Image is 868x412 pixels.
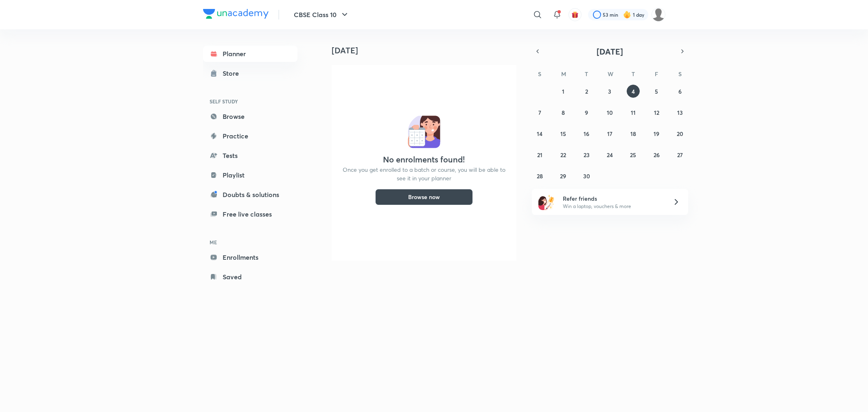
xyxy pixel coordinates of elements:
[580,85,593,98] button: September 2, 2025
[607,130,612,138] abbr: September 17, 2025
[677,109,683,116] abbr: September 13, 2025
[673,85,687,98] button: September 6, 2025
[568,8,582,21] button: avatar
[203,269,297,285] a: Saved
[538,70,541,78] abbr: Sunday
[632,70,635,78] abbr: Thursday
[203,9,269,21] a: Company Logo
[203,206,297,222] a: Free live classes
[607,109,613,116] abbr: September 10, 2025
[584,130,589,138] abbr: September 16, 2025
[203,167,297,183] a: Playlist
[560,151,566,159] abbr: September 22, 2025
[608,88,611,95] abbr: September 3, 2025
[603,106,616,119] button: September 10, 2025
[677,151,683,159] abbr: September 27, 2025
[533,127,546,140] button: September 14, 2025
[607,151,613,159] abbr: September 24, 2025
[630,130,636,138] abbr: September 18, 2025
[203,108,297,125] a: Browse
[654,151,660,159] abbr: September 26, 2025
[537,130,542,138] abbr: September 14, 2025
[627,106,640,119] button: September 11, 2025
[203,249,297,265] a: Enrollments
[673,148,687,161] button: September 27, 2025
[585,109,588,116] abbr: September 9, 2025
[203,147,297,164] a: Tests
[341,165,507,182] p: Once you get enrolled to a batch or course, you will be able to see it in your planner
[203,128,297,144] a: Practice
[557,85,570,98] button: September 1, 2025
[650,85,663,98] button: September 5, 2025
[203,9,269,19] img: Company Logo
[557,127,570,140] button: September 15, 2025
[580,106,593,119] button: September 9, 2025
[654,130,659,138] abbr: September 19, 2025
[583,172,590,180] abbr: September 30, 2025
[537,151,542,159] abbr: September 21, 2025
[537,172,543,180] abbr: September 28, 2025
[560,172,566,180] abbr: September 29, 2025
[678,88,682,95] abbr: September 6, 2025
[533,169,546,182] button: September 28, 2025
[561,70,566,78] abbr: Monday
[650,127,663,140] button: September 19, 2025
[655,70,658,78] abbr: Friday
[585,88,588,95] abbr: September 2, 2025
[289,7,354,23] button: CBSE Class 10
[562,109,565,116] abbr: September 8, 2025
[650,148,663,161] button: September 26, 2025
[627,148,640,161] button: September 25, 2025
[630,151,636,159] abbr: September 25, 2025
[677,130,683,138] abbr: September 20, 2025
[557,148,570,161] button: September 22, 2025
[580,148,593,161] button: September 23, 2025
[332,46,523,55] h4: [DATE]
[538,194,555,210] img: referral
[580,169,593,182] button: September 30, 2025
[652,8,665,22] img: Vivek Patil
[597,46,623,57] span: [DATE]
[603,148,616,161] button: September 24, 2025
[585,70,588,78] abbr: Tuesday
[538,109,541,116] abbr: September 7, 2025
[650,106,663,119] button: September 12, 2025
[543,46,677,57] button: [DATE]
[203,65,297,81] a: Store
[560,130,566,138] abbr: September 15, 2025
[562,88,564,95] abbr: September 1, 2025
[383,155,465,164] h4: No enrolments found!
[655,88,658,95] abbr: September 5, 2025
[203,46,297,62] a: Planner
[631,109,636,116] abbr: September 11, 2025
[533,148,546,161] button: September 21, 2025
[533,106,546,119] button: September 7, 2025
[223,68,244,78] div: Store
[580,127,593,140] button: September 16, 2025
[563,194,663,203] h6: Refer friends
[632,88,635,95] abbr: September 4, 2025
[603,127,616,140] button: September 17, 2025
[203,235,297,249] h6: ME
[557,106,570,119] button: September 8, 2025
[603,85,616,98] button: September 3, 2025
[408,116,440,148] img: No events
[557,169,570,182] button: September 29, 2025
[563,203,663,210] p: Win a laptop, vouchers & more
[203,186,297,203] a: Doubts & solutions
[623,11,631,19] img: streak
[627,85,640,98] button: September 4, 2025
[678,70,682,78] abbr: Saturday
[627,127,640,140] button: September 18, 2025
[654,109,659,116] abbr: September 12, 2025
[584,151,590,159] abbr: September 23, 2025
[203,94,297,108] h6: SELF STUDY
[608,70,613,78] abbr: Wednesday
[375,189,473,205] button: Browse now
[673,127,687,140] button: September 20, 2025
[673,106,687,119] button: September 13, 2025
[571,11,579,18] img: avatar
